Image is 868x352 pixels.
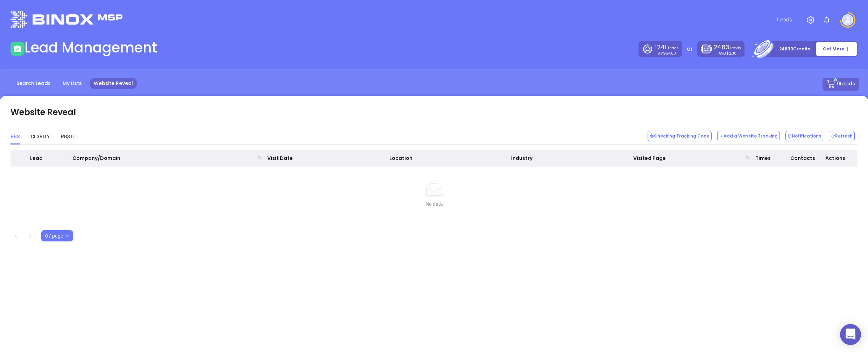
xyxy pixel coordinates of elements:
th: Industry [508,150,630,167]
button: left [10,230,22,241]
li: Previous Page [10,230,22,241]
th: Visit Date [264,150,387,167]
th: Times [753,150,788,167]
button: Refresh [829,131,855,141]
button: Checking Tracking Code [648,131,712,141]
span: search [256,153,263,163]
img: user [842,14,853,26]
button: Add a Website Tracking [717,131,780,141]
p: Leads [714,43,741,52]
button: 0Leads [823,78,859,91]
span: left [14,234,18,238]
img: iconNotification [823,16,831,24]
li: Next Page [24,230,36,241]
a: My Lists [58,78,86,89]
th: Lead [27,150,70,167]
th: Location [387,150,509,167]
span: right [28,234,32,238]
div: RBS [10,133,20,140]
a: Leads [774,13,795,27]
th: Contacts [788,150,823,167]
p: or [687,45,693,53]
p: AVG [719,52,736,55]
span: search [744,153,751,163]
a: Website Reveal [90,78,137,89]
span: $4.60 [666,51,676,56]
span: 1241 [655,43,667,51]
p: AVG [658,52,676,55]
a: Search Leads [12,78,55,89]
th: Actions [823,150,858,167]
div: No data [19,200,849,208]
p: 24830 Credits [779,45,810,52]
p: Leads [655,43,679,52]
img: logo [10,11,122,28]
button: Notifications [785,131,823,141]
span: Company/Domain [72,154,255,162]
span: search [746,156,750,160]
div: CL3RITY [31,133,50,140]
div: RBS IT [61,133,75,140]
h1: Lead Management [24,39,157,56]
span: 0 / page [45,231,69,241]
img: iconSetting [806,16,815,24]
p: Website Reveal [10,106,76,119]
span: Visited Page [633,154,743,162]
span: 2483 [714,43,729,51]
button: right [24,230,36,241]
button: Get More [816,42,858,56]
span: search [257,156,262,160]
span: $2.30 [726,51,736,56]
div: Page Size [41,230,73,241]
